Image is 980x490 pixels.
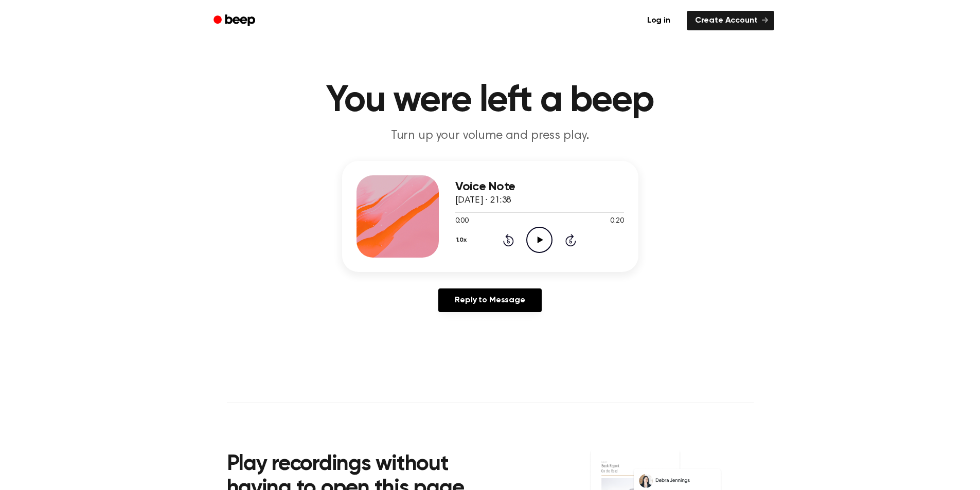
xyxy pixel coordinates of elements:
a: Reply to Message [438,288,541,312]
span: 0:20 [610,216,623,227]
h1: You were left a beep [227,82,754,119]
a: Create Account [687,11,774,30]
button: 1.0x [455,231,471,249]
span: [DATE] · 21:38 [455,196,512,205]
a: Log in [637,9,681,32]
p: Turn up your volume and press play. [293,128,688,144]
h3: Voice Note [455,180,624,194]
a: Beep [206,11,264,31]
span: 0:00 [455,216,469,227]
